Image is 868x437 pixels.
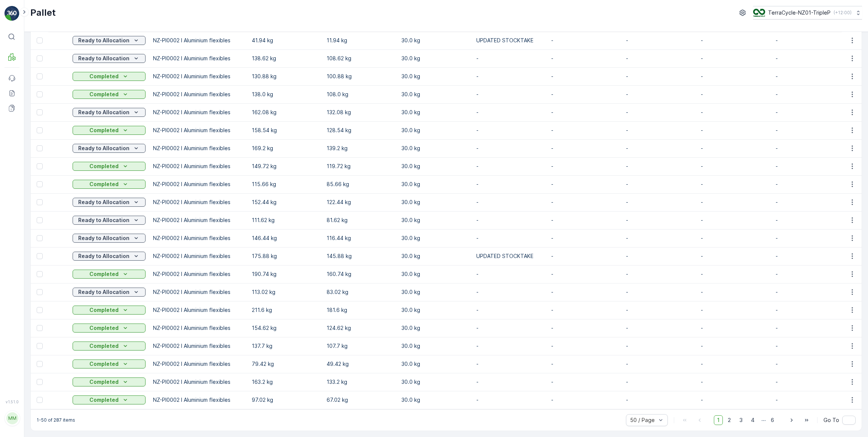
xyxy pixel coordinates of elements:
[701,163,768,170] p: -
[37,361,43,367] div: Toggle Row Selected
[401,180,469,188] p: 30.0 kg
[153,127,244,134] p: NZ-PI0002 I Aluminium flexibles
[73,342,146,350] button: Completed
[401,360,469,368] p: 30.0 kg
[327,252,394,260] p: 145.88 kg
[626,378,693,386] p: -
[78,55,129,62] p: Ready to Allocation
[551,288,618,296] p: -
[736,415,746,425] span: 3
[252,270,319,278] p: 190.74 kg
[37,55,43,61] div: Toggle Row Selected
[473,49,547,67] td: -
[327,270,394,278] p: 160.74 kg
[153,378,244,386] p: NZ-PI0002 I Aluminium flexibles
[407,6,459,15] p: Pallet_NZ01 #379
[626,234,693,242] p: -
[327,73,394,80] p: 100.88 kg
[39,148,46,154] span: 98
[753,6,862,19] button: TerraCycle-NZ01-TripleP(+12:00)
[551,198,618,206] p: -
[551,180,618,188] p: -
[252,288,319,296] p: 113.02 kg
[401,270,469,278] p: 30.0 kg
[473,211,547,229] td: -
[626,163,693,170] p: -
[78,234,129,242] p: Ready to Allocation
[551,55,618,62] p: -
[473,85,547,103] td: -
[78,252,129,260] p: Ready to Allocation
[701,145,768,152] p: -
[252,91,319,98] p: 138.0 kg
[89,163,119,170] p: Completed
[252,180,319,188] p: 115.66 kg
[153,306,244,314] p: NZ-PI0002 I Aluminium flexibles
[626,360,693,368] p: -
[626,324,693,332] p: -
[626,306,693,314] p: -
[551,216,618,224] p: -
[37,397,43,403] div: Toggle Row Selected
[776,342,843,350] p: -
[701,360,768,368] p: -
[401,163,469,170] p: 30.0 kg
[401,378,469,386] p: 30.0 kg
[73,144,146,153] button: Ready to Allocation
[73,108,146,117] button: Ready to Allocation
[73,324,146,333] button: Completed
[89,342,119,350] p: Completed
[37,73,43,79] div: Toggle Row Selected
[401,396,469,404] p: 30.0 kg
[701,288,768,296] p: -
[6,123,25,129] span: Name :
[473,175,547,193] td: -
[473,301,547,319] td: -
[89,306,119,314] p: Completed
[551,360,618,368] p: -
[551,163,618,170] p: -
[701,73,768,80] p: -
[327,396,394,404] p: 67.02 kg
[776,37,843,44] p: -
[252,396,319,404] p: 97.02 kg
[551,324,618,332] p: -
[701,252,768,260] p: -
[37,145,43,151] div: Toggle Row Selected
[37,181,43,187] div: Toggle Row Selected
[626,127,693,134] p: -
[401,145,469,152] p: 30.0 kg
[153,198,244,206] p: NZ-PI0002 I Aluminium flexibles
[4,6,19,21] img: logo
[37,217,43,223] div: Toggle Row Selected
[153,55,244,62] p: NZ-PI0002 I Aluminium flexibles
[153,342,244,350] p: NZ-PI0002 I Aluminium flexibles
[701,91,768,98] p: -
[776,270,843,278] p: -
[753,9,765,17] img: TC_7kpGtVS.png
[776,73,843,80] p: -
[626,396,693,404] p: -
[252,109,319,116] p: 162.08 kg
[626,91,693,98] p: -
[153,360,244,368] p: NZ-PI0002 I Aluminium flexibles
[473,229,547,247] td: -
[626,252,693,260] p: -
[823,416,839,424] span: Go To
[776,198,843,206] p: -
[626,55,693,62] p: -
[714,415,723,425] span: 1
[701,396,768,404] p: -
[701,306,768,314] p: -
[776,109,843,116] p: -
[73,377,146,386] button: Completed
[776,360,843,368] p: -
[73,90,146,99] button: Completed
[252,127,319,134] p: 158.54 kg
[701,198,768,206] p: -
[6,172,40,179] span: Asset Type :
[153,73,244,80] p: NZ-PI0002 I Aluminium flexibles
[551,73,618,80] p: -
[776,127,843,134] p: -
[153,234,244,242] p: NZ-PI0002 I Aluminium flexibles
